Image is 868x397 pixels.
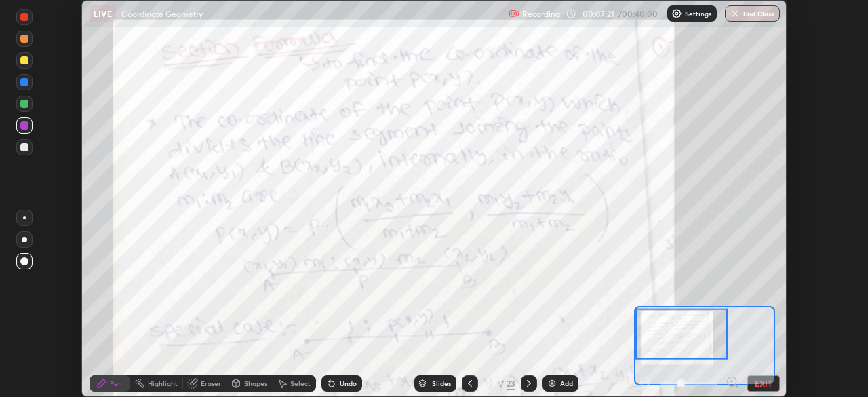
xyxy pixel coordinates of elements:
[725,5,780,22] button: End Class
[484,379,497,387] div: 19
[432,380,451,387] div: Slides
[671,8,682,19] img: class-settings-icons
[685,10,711,17] p: Settings
[507,377,515,390] div: 23
[121,8,203,19] p: Coordinate Geometry
[290,380,311,387] div: Select
[509,8,519,19] img: recording.375f2c34.svg
[148,380,178,387] div: Highlight
[730,8,741,19] img: end-class-cross
[547,378,557,389] img: add-slide-button
[110,380,122,387] div: Pen
[244,380,267,387] div: Shapes
[500,379,504,387] div: /
[94,8,112,19] p: LIVE
[747,375,780,392] button: EXIT
[560,380,573,387] div: Add
[522,9,560,19] p: Recording
[201,380,221,387] div: Eraser
[340,380,357,387] div: Undo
